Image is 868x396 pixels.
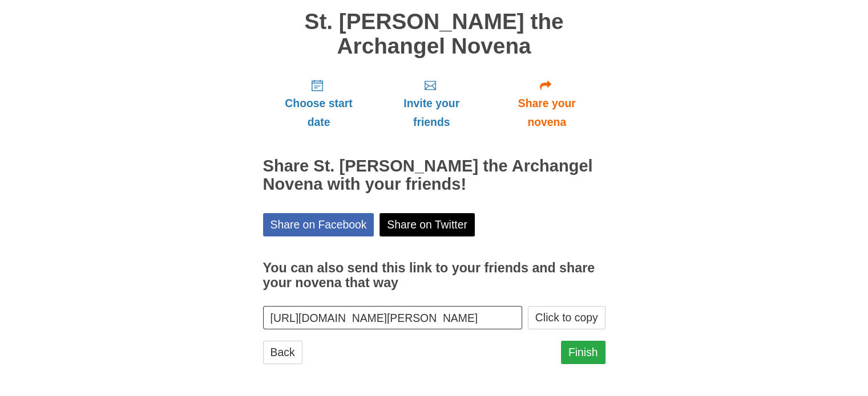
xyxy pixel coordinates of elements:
[528,306,605,329] button: Click to copy
[274,94,364,132] span: Choose start date
[263,10,605,58] h1: St. [PERSON_NAME] the Archangel Novena
[374,70,488,137] a: Invite your friends
[380,213,475,236] a: Share on Twitter
[263,213,374,236] a: Share on Facebook
[263,261,605,290] h3: You can also send this link to your friends and share your novena that way
[561,341,605,364] a: Finish
[263,341,302,364] a: Back
[386,94,477,132] span: Invite your friends
[263,70,375,137] a: Choose start date
[263,157,605,194] h2: Share St. [PERSON_NAME] the Archangel Novena with your friends!
[500,94,594,132] span: Share your novena
[488,70,605,137] a: Share your novena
